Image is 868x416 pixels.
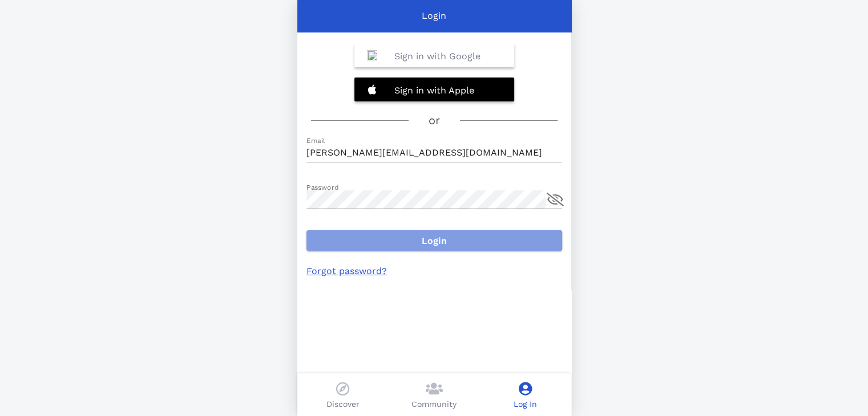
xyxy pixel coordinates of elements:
p: Community [411,398,457,410]
a: Forgot password? [306,266,387,276]
img: 20201228132320%21Apple_logo_white.svg [367,84,377,95]
p: Login [422,9,446,23]
p: Log In [514,398,537,410]
img: Google_%22G%22_Logo.svg [367,50,377,60]
b: Sign in with Google [394,51,481,62]
button: Login [306,230,562,251]
b: Sign in with Apple [394,85,474,96]
span: Login [316,235,553,246]
h3: or [429,112,440,129]
button: append icon [547,193,564,206]
p: Discover [326,398,360,410]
